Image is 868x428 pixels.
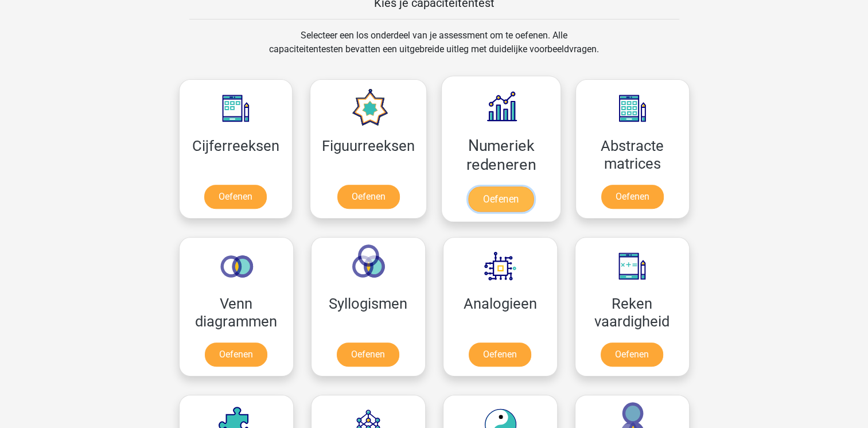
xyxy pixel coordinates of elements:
[337,185,400,209] a: Oefenen
[204,185,267,209] a: Oefenen
[601,343,663,367] a: Oefenen
[337,343,399,367] a: Oefenen
[205,343,267,367] a: Oefenen
[469,343,531,367] a: Oefenen
[468,186,534,212] a: Oefenen
[258,29,610,70] div: Selecteer een los onderdeel van je assessment om te oefenen. Alle capaciteitentesten bevatten een...
[601,185,664,209] a: Oefenen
